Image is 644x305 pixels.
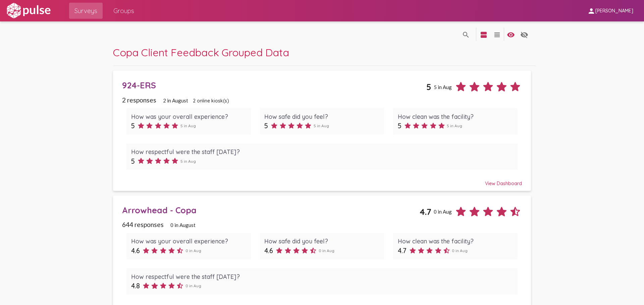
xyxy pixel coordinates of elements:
span: 0 in Aug [319,248,334,253]
mat-icon: language [507,31,515,39]
div: Arrowhead - Copa [122,205,420,215]
span: Groups [113,5,134,17]
mat-icon: language [493,31,501,39]
mat-icon: language [480,31,488,39]
mat-icon: language [520,31,528,39]
img: white-logo.svg [5,2,52,19]
span: 4.6 [264,246,273,255]
span: 644 responses [122,221,164,228]
a: Groups [108,3,140,19]
span: 5 in Aug [180,123,196,128]
span: 5 [398,122,401,130]
button: language [459,27,473,41]
span: 0 in Aug [434,209,452,215]
span: 4.7 [420,207,431,217]
div: View Dashboard [122,174,522,186]
button: language [490,27,504,41]
span: 5 [426,82,431,92]
span: 4.8 [131,282,140,290]
span: 5 in Aug [447,123,462,128]
span: 5 in Aug [434,84,452,90]
div: How was your overall experience? [131,113,246,121]
span: 4.6 [131,246,140,255]
span: Copa Client Feedback Grouped Data [113,46,289,59]
a: Surveys [69,3,103,19]
mat-icon: language [462,31,470,39]
span: [PERSON_NAME] [595,8,633,14]
span: 4.7 [398,246,407,255]
span: 2 in August [163,97,188,103]
span: 0 in Aug [185,283,201,288]
span: 0 in Aug [452,248,468,253]
div: How safe did you feel? [264,113,379,121]
span: 5 in Aug [314,123,329,128]
span: 5 [131,157,135,165]
button: [PERSON_NAME] [582,4,639,17]
mat-icon: person [587,7,595,15]
span: 2 responses [122,96,156,104]
span: 5 in Aug [180,159,196,164]
div: How respectful were the staff [DATE]? [131,273,513,281]
div: How was your overall experience? [131,237,246,245]
button: language [518,27,531,41]
span: 2 online kiosk(s) [193,98,229,104]
span: 0 in Aug [185,248,201,253]
a: 924-ERS55 in Aug2 responses2 in August2 online kiosk(s)How was your overall experience?55 in AugH... [113,71,531,191]
span: 5 [131,122,135,130]
div: How safe did you feel? [264,237,379,245]
div: 924-ERS [122,80,426,90]
button: language [504,27,518,41]
span: Surveys [74,5,97,17]
span: 0 in August [170,222,196,228]
div: How clean was the facility? [398,113,513,121]
button: language [477,27,490,41]
div: How clean was the facility? [398,237,513,245]
span: 5 [264,122,268,130]
div: How respectful were the staff [DATE]? [131,148,513,156]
